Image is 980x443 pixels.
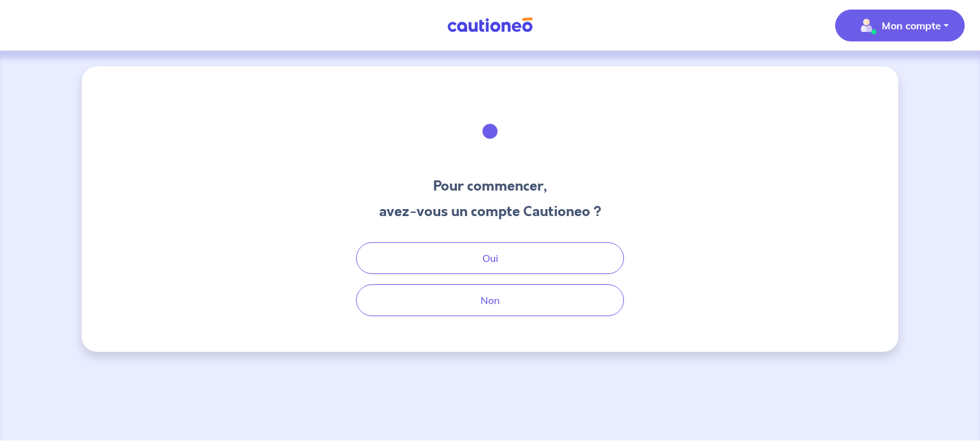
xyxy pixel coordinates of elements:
p: Mon compte [882,18,941,33]
button: Non [356,284,624,316]
img: Cautioneo [442,17,538,33]
h3: Pour commencer, [379,176,602,196]
img: illu_welcome.svg [456,97,524,166]
h3: avez-vous un compte Cautioneo ? [379,201,602,222]
button: illu_account_valid_menu.svgMon compte [835,10,965,41]
button: Oui [356,242,624,274]
img: illu_account_valid_menu.svg [856,15,877,36]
